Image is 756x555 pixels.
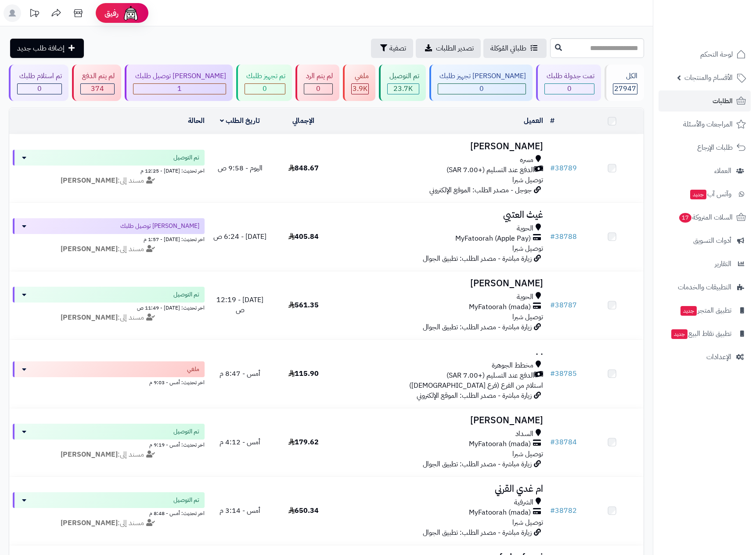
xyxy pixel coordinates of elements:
span: أمس - 8:47 م [220,368,260,379]
span: # [550,505,555,516]
span: تطبيق نقاط البيع [670,328,731,340]
span: تصفية [389,43,406,54]
span: اليوم - 9:58 ص [218,163,263,173]
span: زيارة مباشرة - مصدر الطلب: تطبيق الجوال [423,459,532,469]
div: تم استلام طلبك [17,71,62,81]
span: 27947 [614,83,636,94]
span: 179.62 [288,437,319,447]
span: تم التوصيل [173,427,199,436]
a: ملغي 3.9K [341,65,378,101]
a: وآتس آبجديد [659,184,751,205]
a: تطبيق نقاط البيعجديد [659,323,751,344]
span: التطبيقات والخدمات [678,281,731,293]
span: 0 [567,83,572,94]
a: طلباتي المُوكلة [483,39,547,58]
div: 1 [133,84,226,94]
span: تصدير الطلبات [436,43,474,54]
span: # [550,231,555,242]
div: 374 [81,84,115,94]
span: [PERSON_NAME] توصيل طلبك [120,222,199,231]
span: التقارير [715,258,731,270]
span: إضافة طلب جديد [17,43,65,54]
strong: [PERSON_NAME] [61,175,118,186]
a: لم يتم الدفع 374 [70,65,123,101]
span: 374 [91,83,104,94]
h3: . . [338,347,543,357]
a: لم يتم الرد 0 [294,65,341,101]
span: # [550,368,555,379]
span: طلبات الإرجاع [697,141,733,154]
a: #38789 [550,163,577,173]
a: أدوات التسويق [659,230,751,251]
div: تمت جدولة طلبك [544,71,594,81]
span: جديد [671,329,688,339]
span: زيارة مباشرة - مصدر الطلب: تطبيق الجوال [423,253,532,264]
a: #38788 [550,231,577,242]
a: #38787 [550,300,577,310]
span: 1 [177,83,182,94]
div: اخر تحديث: [DATE] - 1:57 م [13,234,205,243]
a: تم تجهيز طلبك 0 [234,65,294,101]
span: MyFatoorah (mada) [469,508,531,518]
span: توصيل شبرا [512,517,543,528]
div: 0 [18,84,61,94]
div: [PERSON_NAME] توصيل طلبك [133,71,226,81]
span: أدوات التسويق [693,234,731,247]
h3: غيث العتيي [338,210,543,220]
a: تمت جدولة طلبك 0 [534,65,603,101]
div: لم يتم الرد [304,71,333,81]
a: الإعدادات [659,346,751,368]
div: اخر تحديث: [DATE] - 11:49 ص [13,303,205,312]
a: الطلبات [659,90,751,112]
a: تصدير الطلبات [416,39,481,58]
span: الإعدادات [706,351,731,363]
div: اخر تحديث: أمس - 9:19 م [13,440,205,449]
span: طلباتي المُوكلة [490,43,526,54]
a: [PERSON_NAME] تجهيز طلبك 0 [428,65,535,101]
div: تم تجهيز طلبك [245,71,286,81]
div: اخر تحديث: [DATE] - 12:25 م [13,166,205,175]
a: تم استلام طلبك 0 [7,65,70,101]
span: 848.67 [288,163,319,173]
a: تم التوصيل 23.7K [377,65,428,101]
button: تصفية [371,39,413,58]
strong: [PERSON_NAME] [61,244,118,254]
img: logo-2.png [696,25,748,43]
div: مسند إلى: [6,176,211,186]
span: # [550,300,555,310]
span: # [550,437,555,447]
div: مسند إلى: [6,450,211,460]
a: #38785 [550,368,577,379]
strong: [PERSON_NAME] [61,312,118,323]
span: تطبيق المتجر [680,304,731,317]
span: [DATE] - 6:24 ص [213,231,266,242]
a: الكل27947 [603,65,646,101]
span: العملاء [714,165,731,177]
span: السداد [515,429,533,439]
div: 0 [304,84,332,94]
span: 0 [263,83,267,94]
span: 0 [316,83,320,94]
a: إضافة طلب جديد [10,39,84,58]
span: مخطط الجوهرة [492,360,533,371]
span: الحوية [517,223,533,234]
span: ملغي [187,365,199,374]
span: تم التوصيل [173,496,199,505]
div: مسند إلى: [6,244,211,254]
div: 0 [245,84,285,94]
span: 23.7K [393,83,413,94]
a: العميل [524,115,543,126]
span: 650.34 [288,505,319,516]
span: الدفع عند التسليم (+7.00 SAR) [446,165,534,175]
span: جديد [690,190,706,199]
span: [DATE] - 12:19 ص [216,295,263,315]
a: لوحة التحكم [659,44,751,65]
span: 17 [679,213,691,223]
div: 3853 [352,84,369,94]
span: زيارة مباشرة - مصدر الطلب: تطبيق الجوال [423,322,532,332]
span: MyFatoorah (mada) [469,302,531,312]
span: تم التوصيل [173,153,199,162]
span: الشرفية [514,497,533,508]
a: تاريخ الطلب [220,115,260,126]
span: الحوية [517,292,533,302]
